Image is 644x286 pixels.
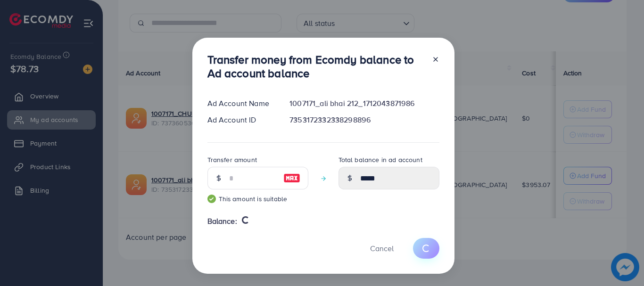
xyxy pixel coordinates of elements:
[283,172,300,184] img: image
[358,238,405,258] button: Cancel
[200,98,282,109] div: Ad Account Name
[339,155,422,164] label: Total balance in ad account
[200,114,282,125] div: Ad Account ID
[207,216,237,227] span: Balance:
[370,243,394,253] span: Cancel
[282,98,446,109] div: 1007171_ali bhai 212_1712043871986
[207,53,424,80] h3: Transfer money from Ecomdy balance to Ad account balance
[207,194,308,204] small: This amount is suitable
[282,114,446,125] div: 7353172332338298896
[207,195,216,203] img: guide
[207,155,257,164] label: Transfer amount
